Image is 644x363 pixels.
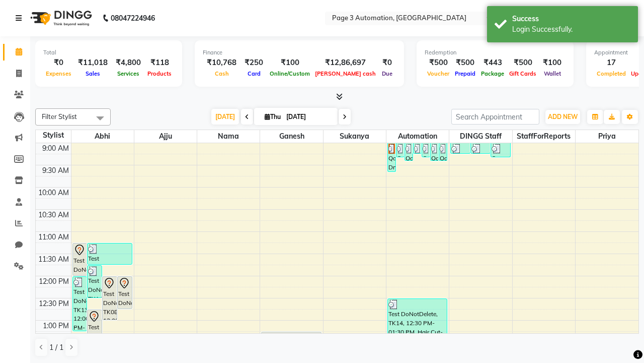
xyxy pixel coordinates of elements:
div: 11:00 AM [36,232,71,243]
div: Total [43,48,174,57]
div: Test DoNotDelete, TK07, 12:45 PM-01:45 PM, Hair Cut-Women [88,310,102,353]
div: Qa Dnd2, TK19, 08:45 AM-09:15 AM, Hair cut Below 12 years (Boy) [414,143,421,153]
div: Qa Dnd2, TK21, 08:45 AM-09:15 AM, Hair Cut By Expert-Men [471,143,490,153]
span: Services [115,70,142,77]
span: Thu [262,113,283,120]
div: 1:00 PM [41,321,71,331]
b: 08047224946 [111,4,155,32]
div: Qa Dnd2, TK20, 08:45 AM-09:15 AM, Hair Cut By Expert-Men [451,143,470,153]
div: ₹0 [378,57,396,69]
div: Test DoNotDelete, TK14, 11:45 AM-12:30 PM, Hair Cut-Men [88,266,102,297]
div: Test DoNotDelete, TK09, 11:15 AM-12:00 PM, Hair Cut-Men [73,244,87,275]
span: Products [145,70,174,77]
span: Package [478,70,507,77]
span: [DATE] [211,109,239,125]
span: StaffForReports [513,130,575,143]
div: Qa Dnd2, TK27, 08:40 AM-09:25 AM, Hair Cut-Men [405,143,413,160]
span: Ajju [134,130,197,143]
span: Prepaid [452,70,478,77]
span: 1 / 1 [49,342,63,353]
span: Abhi [71,130,134,143]
span: Expenses [43,70,74,77]
img: logo [26,4,95,32]
div: 9:30 AM [40,165,71,176]
button: ADD NEW [545,110,580,124]
span: Ganesh [260,130,323,143]
div: Login Successfully. [512,24,630,35]
div: 12:30 PM [37,298,71,309]
div: Test DoNotDelete, TK12, 11:15 AM-11:45 AM, Hair Cut By Expert-Men [88,244,131,264]
div: Test DoNotDelete, TK08, 12:00 PM-01:00 PM, Hair Cut-Women [103,277,117,320]
input: 2025-09-04 [283,109,334,125]
div: ₹500 [425,57,452,69]
span: Sales [83,70,103,77]
span: Voucher [425,70,452,77]
span: Online/Custom [267,70,312,77]
span: DINGG Staff [449,130,512,143]
div: Qa Dnd2, TK22, 08:50 AM-09:20 AM, Hair cut Below 12 years (Boy) [491,143,510,157]
div: ₹443 [478,57,507,69]
span: Due [379,70,395,77]
span: Completed [594,70,628,77]
div: ₹100 [267,57,312,69]
div: ₹12,86,697 [312,57,378,69]
div: ₹500 [452,57,478,69]
div: Test DoNotDelete, TK13, 12:00 PM-01:15 PM, Hair Cut-Men,Hair Cut By Expert-Men [73,277,87,331]
div: ₹118 [145,57,174,69]
span: Cash [212,70,231,77]
span: Card [245,70,263,77]
div: Test DoNotDelete, TK14, 12:30 PM-01:30 PM, Hair Cut-Women [388,299,447,342]
span: Nama [197,130,260,143]
span: [PERSON_NAME] cash [312,70,378,77]
div: 10:00 AM [36,188,71,198]
div: Qa Dnd2, TK25, 08:55 AM-09:25 AM, Hair Cut By Expert-Men [431,143,438,160]
div: Success [512,14,630,24]
div: ₹0 [43,57,74,69]
div: Qa Dnd2, TK26, 08:55 AM-09:25 AM, Hair Cut By Expert-Men [439,143,447,160]
div: 9:00 AM [40,143,71,154]
div: Test DoNotDelete, TK06, 12:00 PM-12:45 PM, Hair Cut-Men [118,277,132,309]
div: 11:30 AM [36,254,71,265]
span: Wallet [541,70,563,77]
span: Gift Cards [507,70,539,77]
span: Priya [576,130,638,143]
div: ₹10,768 [203,57,240,69]
div: Stylist [36,130,71,141]
div: 10:30 AM [36,210,71,220]
div: 17 [594,57,628,69]
span: Automation [386,130,449,143]
div: 12:00 PM [37,276,71,287]
div: ₹100 [539,57,566,69]
div: ₹11,018 [74,57,112,69]
div: ₹500 [507,57,539,69]
input: Search Appointment [451,109,539,125]
div: ₹4,800 [112,57,145,69]
div: ₹250 [240,57,267,69]
div: Finance [203,48,396,57]
span: Filter Stylist [42,112,77,120]
span: Sukanya [324,130,386,143]
span: ADD NEW [548,113,578,120]
div: Redemption [425,48,566,57]
div: Qa Dnd2, TK23, 08:25 AM-09:20 AM, Special Hair Wash- Men [396,143,404,157]
div: Qa Dnd2, TK24, 08:50 AM-09:20 AM, Hair Cut By Expert-Men [422,143,430,157]
div: Qa Dnd2, TK18, 08:25 AM-09:40 AM, Hair Cut By Expert-Men,Hair Cut-Men [388,143,395,171]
